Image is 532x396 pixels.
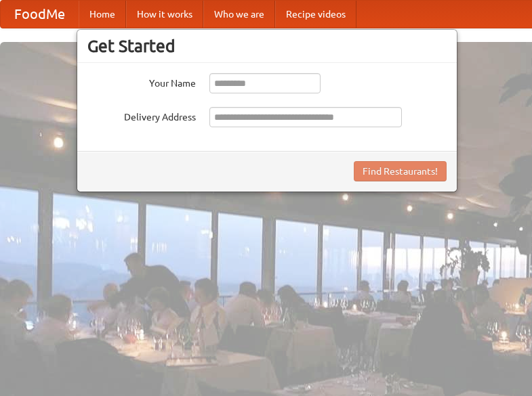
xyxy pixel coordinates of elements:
[275,1,356,28] a: Recipe videos
[87,36,447,56] h3: Get Started
[203,1,275,28] a: Who we are
[126,1,203,28] a: How it works
[354,161,447,181] button: Find Restaurants!
[87,107,196,124] label: Delivery Address
[87,73,196,90] label: Your Name
[79,1,126,28] a: Home
[1,1,79,28] a: FoodMe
